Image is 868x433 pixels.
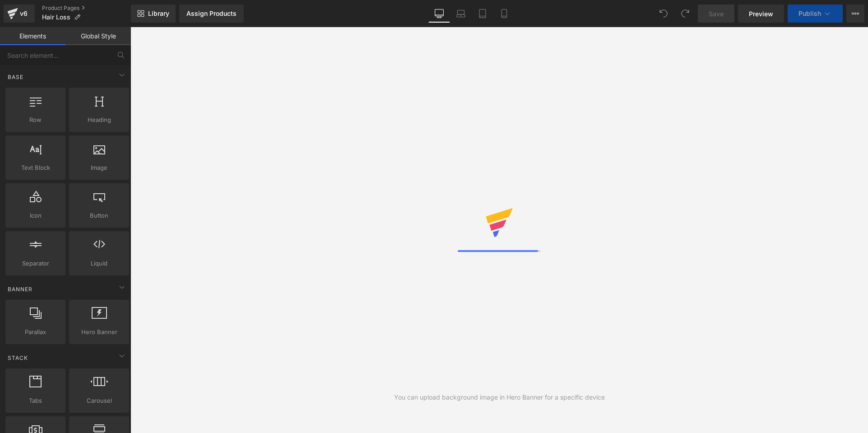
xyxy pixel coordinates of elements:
span: Tabs [8,396,63,405]
div: Assign Products [186,10,237,17]
span: Text Block [8,163,63,172]
a: Laptop [450,5,472,23]
span: Library [148,9,169,18]
div: v6 [18,8,29,19]
span: Button [72,211,126,220]
span: Carousel [72,396,126,405]
span: Hero Banner [72,327,126,337]
div: You can upload background image in Hero Banner for a specific device [394,392,605,402]
span: Preview [749,9,773,19]
span: Row [8,115,63,125]
span: Hair Loss [42,14,70,21]
a: Global Style [65,27,131,45]
a: New Library [131,5,176,23]
span: Stack [7,354,29,362]
span: Parallax [8,327,63,337]
span: Save [709,9,724,19]
button: More [846,5,864,23]
button: Undo [654,5,673,23]
span: Heading [72,115,126,125]
a: Desktop [428,5,450,23]
span: Separator [8,259,63,268]
span: Base [7,73,24,81]
span: Icon [8,211,63,220]
a: Tablet [472,5,493,23]
button: Redo [676,5,694,23]
span: Image [72,163,126,172]
a: Product Pages [42,5,131,12]
span: Banner [7,285,33,293]
span: Liquid [72,259,126,268]
a: Preview [738,5,784,23]
a: Mobile [493,5,515,23]
span: Publish [798,10,821,17]
a: v6 [4,5,35,23]
button: Publish [788,5,843,23]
